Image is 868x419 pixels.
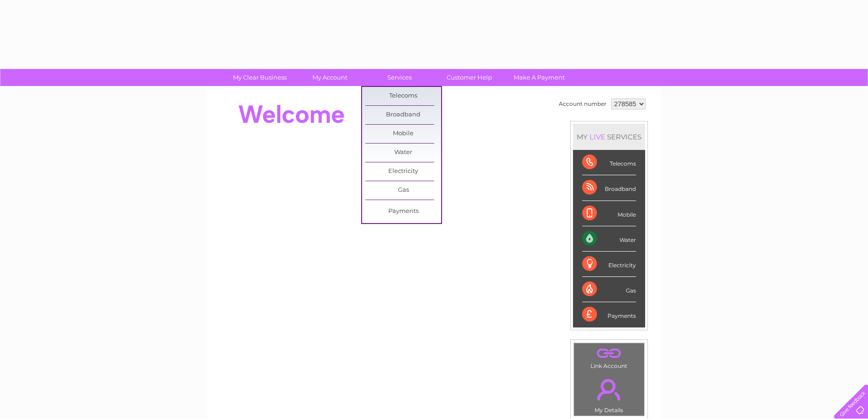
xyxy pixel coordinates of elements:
div: Broadband [582,175,636,201]
td: Account number [556,96,609,112]
a: Water [365,143,441,162]
div: Mobile [582,201,636,226]
a: Payments [365,202,441,221]
div: LIVE [588,132,607,141]
td: Link Account [573,343,645,372]
a: . [576,373,642,406]
a: Mobile [365,125,441,143]
a: My Clear Business [222,69,298,86]
td: My Details [573,371,645,416]
a: Customer Help [431,69,507,86]
a: Make A Payment [501,69,577,86]
a: Telecoms [365,87,441,105]
div: Gas [582,277,636,302]
a: . [576,345,642,362]
a: Broadband [365,106,441,124]
a: Electricity [365,162,441,181]
div: MY SERVICES [573,124,645,150]
div: Telecoms [582,150,636,175]
a: My Account [292,69,368,86]
a: Services [362,69,437,86]
div: Electricity [582,252,636,277]
a: Gas [365,181,441,200]
div: Payments [582,302,636,327]
div: Water [582,226,636,252]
